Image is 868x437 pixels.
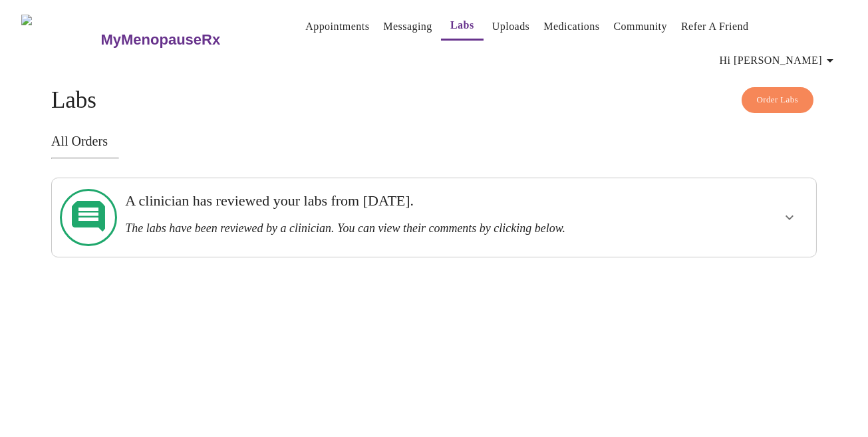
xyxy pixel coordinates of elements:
h3: MyMenopauseRx [100,31,220,49]
h3: A clinician has reviewed your labs from [DATE]. [125,192,669,210]
button: show more [774,202,805,233]
h4: Labs [51,87,817,114]
a: Labs [450,16,474,35]
a: Messaging [383,17,432,36]
button: Community [608,13,672,40]
a: Uploads [492,17,530,36]
a: Appointments [305,17,369,36]
h3: All Orders [51,134,817,149]
a: Refer a Friend [681,17,749,36]
button: Messaging [378,13,437,40]
a: Community [613,17,667,36]
button: Appointments [300,13,374,40]
a: MyMenopauseRx [99,17,273,63]
span: Order Labs [757,92,799,108]
h3: The labs have been reviewed by a clinician. You can view their comments by clicking below. [125,221,669,235]
button: Labs [441,12,484,41]
button: Uploads [487,13,535,40]
a: Medications [543,17,599,36]
button: Medications [538,13,605,40]
img: MyMenopauseRx Logo [21,15,99,65]
button: Order Labs [742,87,814,113]
span: Hi [PERSON_NAME] [720,51,838,70]
button: Refer a Friend [676,13,754,40]
button: Hi [PERSON_NAME] [714,47,843,74]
